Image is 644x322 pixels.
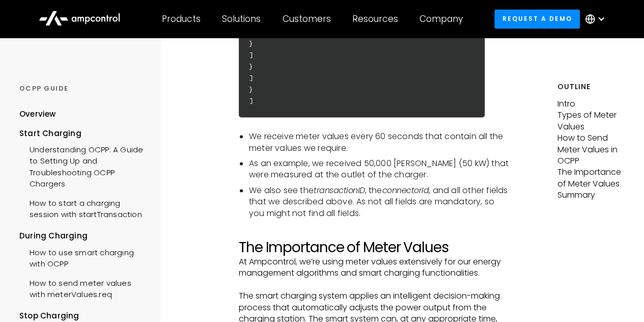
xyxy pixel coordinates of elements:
[222,13,261,24] div: Solutions
[19,139,148,193] a: Understanding OCPP: A Guide to Setting Up and Troubleshooting OCPP Chargers
[239,279,512,290] p: ‍
[557,110,625,132] p: Types of Meter Values
[352,13,398,24] div: Resources
[19,128,148,139] div: Start Charging
[557,132,625,167] p: How to Send Meter Values in OCPP
[249,185,512,219] li: We also see the , the , and all other fields that we described above. As not all fields are manda...
[239,256,512,279] p: At Ampcontrol, we’re using meter values extensively for our energy management algorithms and smar...
[419,13,463,24] div: Company
[19,310,148,321] div: Stop Charging
[494,9,580,28] a: Request a demo
[557,82,625,92] h5: Outline
[283,13,331,24] div: Customers
[19,84,148,93] div: OCPP GUIDE
[239,120,512,131] p: ‍
[557,167,625,190] p: The Importance of Meter Values
[557,190,625,201] p: Summary
[19,109,56,120] div: Overview
[162,13,201,24] div: Products
[557,98,625,110] p: Intro
[314,184,365,196] em: transactionID
[249,131,512,154] li: We receive meter values every 60 seconds that contain all the meter values we require.
[19,230,148,242] div: During Charging
[19,242,148,273] a: How to use smart charging with OCPP
[239,238,512,256] h2: The Importance of Meter Values
[249,158,512,181] li: As an example, we received 50,000 [PERSON_NAME] (50 kW) that were measured at the outlet of the c...
[239,227,512,238] p: ‍
[382,184,429,196] em: connectorId
[19,273,148,303] a: How to send meter values with meterValues.req
[19,109,56,127] a: Overview
[19,193,148,223] a: How to start a charging session with startTransaction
